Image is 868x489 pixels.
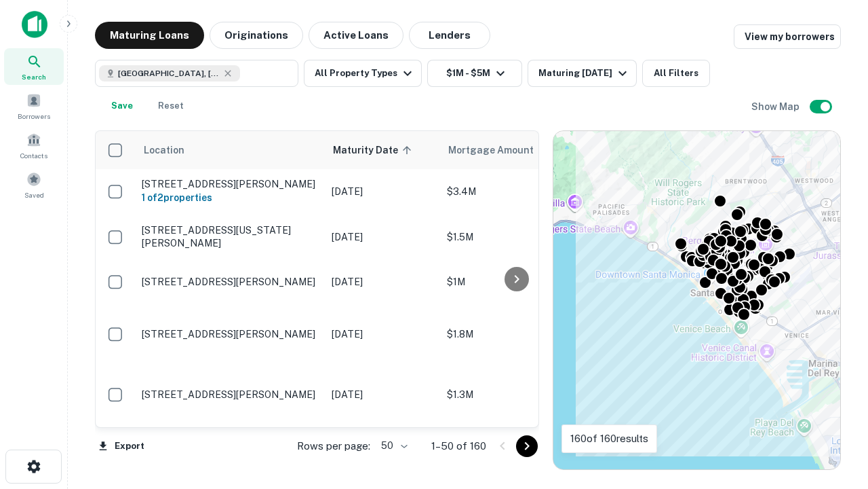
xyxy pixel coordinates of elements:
p: 160 of 160 results [570,431,648,447]
button: Active Loans [309,22,403,49]
th: Mortgage Amount [440,131,589,169]
button: All Property Types [304,60,422,87]
button: Go to next page [516,435,538,457]
p: [STREET_ADDRESS][PERSON_NAME] [142,388,318,401]
button: All Filters [642,60,710,87]
a: Saved [4,166,64,203]
button: Save your search to get updates of matches that match your search criteria. [100,92,144,120]
p: $3.4M [447,184,583,199]
p: $1.5M [447,230,583,244]
p: [STREET_ADDRESS][PERSON_NAME] [142,328,318,340]
p: [DATE] [332,230,433,244]
p: 1–50 of 160 [431,438,486,454]
a: Search [4,48,64,85]
img: capitalize-icon.png [22,11,47,38]
div: 50 [376,436,410,456]
span: Maturity Date [333,142,416,158]
p: [DATE] [332,184,433,199]
p: [STREET_ADDRESS][PERSON_NAME] [142,178,318,190]
button: Reset [149,92,193,120]
button: Lenders [409,22,490,49]
h6: Show Map [751,99,802,114]
p: [STREET_ADDRESS][PERSON_NAME] [142,276,318,288]
th: Location [135,131,325,169]
p: $1M [447,274,583,289]
span: Location [143,142,184,158]
span: Search [22,71,46,82]
th: Maturity Date [325,131,440,169]
p: [DATE] [332,387,433,402]
p: $1.8M [447,327,583,342]
p: [DATE] [332,274,433,289]
div: 0 0 [553,131,840,469]
button: $1M - $5M [427,60,522,87]
span: Contacts [20,150,47,161]
button: Maturing Loans [95,22,204,49]
span: Saved [24,189,44,200]
iframe: Chat Widget [800,380,868,446]
a: Contacts [4,127,64,164]
button: Export [95,436,148,456]
span: Borrowers [18,111,50,122]
span: [GEOGRAPHIC_DATA], [GEOGRAPHIC_DATA], [GEOGRAPHIC_DATA] [118,67,220,79]
p: [DATE] [332,327,433,342]
p: Rows per page: [297,438,370,454]
p: $1.3M [447,387,583,402]
button: Originations [210,22,303,49]
a: Borrowers [4,88,64,124]
span: Mortgage Amount [448,142,551,158]
a: View my borrowers [734,24,841,49]
button: Maturing [DATE] [528,60,637,87]
h6: 1 of 2 properties [142,190,318,205]
p: [STREET_ADDRESS][US_STATE][PERSON_NAME] [142,224,318,249]
div: Maturing [DATE] [538,65,631,81]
